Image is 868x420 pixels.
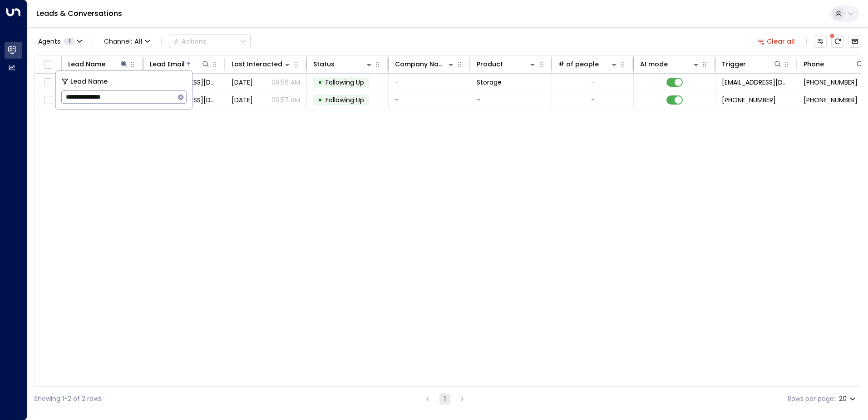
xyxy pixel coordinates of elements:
[389,74,470,91] td: -
[42,77,54,88] span: Toggle select row
[318,92,322,108] div: •
[232,78,253,87] span: Yesterday
[558,59,599,70] div: # of people
[134,38,143,45] span: All
[232,59,282,70] div: Last Interacted
[68,59,128,70] div: Lead Name
[477,59,537,70] div: Product
[34,35,85,48] button: Agents1
[848,35,861,48] button: Archived Leads
[839,392,858,405] div: 20
[325,95,364,105] span: Following Up
[722,78,790,87] span: leads@space-station.co.uk
[68,59,105,70] div: Lead Name
[64,38,75,45] span: 1
[640,59,668,70] div: AI mode
[100,35,154,48] button: Channel:All
[271,78,300,87] p: 09:56 AM
[804,95,858,105] span: +447974118706
[422,393,468,405] nav: pagination navigation
[439,394,450,405] button: page 1
[42,59,54,70] span: Toggle select all
[804,78,858,87] span: +447974118706
[100,35,154,48] span: Channel:
[831,35,844,48] span: There are new threads available. Refresh the grid to view the latest updates.
[591,78,595,87] div: -
[477,78,502,87] span: Storage
[558,59,619,70] div: # of people
[318,75,322,90] div: •
[36,8,122,19] a: Leads & Conversations
[804,59,824,70] div: Phone
[389,91,470,109] td: -
[591,95,595,105] div: -
[395,59,446,70] div: Company Name
[150,59,210,70] div: Lead Email
[395,59,455,70] div: Company Name
[313,59,335,70] div: Status
[722,59,746,70] div: Trigger
[722,59,782,70] div: Trigger
[34,394,102,404] div: Showing 1-2 of 2 rows
[754,35,799,48] button: Clear all
[169,35,251,48] div: Button group with a nested menu
[42,95,54,106] span: Toggle select row
[325,78,364,87] span: Following Up
[232,59,292,70] div: Last Interacted
[150,59,185,70] div: Lead Email
[70,76,108,87] span: Lead Name
[640,59,700,70] div: AI mode
[788,394,835,404] label: Rows per page:
[271,95,300,105] p: 09:57 AM
[814,35,827,48] button: Customize
[477,59,503,70] div: Product
[313,59,374,70] div: Status
[804,59,864,70] div: Phone
[38,38,60,45] span: Agents
[470,91,552,109] td: -
[169,35,251,48] button: Actions
[232,95,253,105] span: Sep 20, 2025
[722,95,776,105] span: +447974118706
[173,37,207,45] div: Actions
